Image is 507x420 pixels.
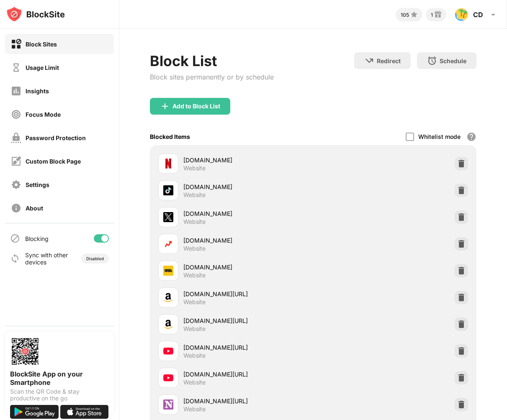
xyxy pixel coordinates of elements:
[26,158,81,165] div: Custom Block Page
[26,41,57,48] div: Block Sites
[409,10,419,20] img: points-small.svg
[183,182,313,191] div: [DOMAIN_NAME]
[433,10,443,20] img: reward-small.svg
[183,191,206,199] div: Website
[26,111,61,118] div: Focus Mode
[183,405,206,413] div: Website
[455,8,468,21] img: AOh14GgBC2lymLouppkiNHRHW-_7RRczPmnzn95Y0PySDg=s96-c
[11,133,21,143] img: password-protection-off.svg
[25,251,68,266] div: Sync with other devices
[163,266,173,276] img: favicons
[163,159,173,169] img: favicons
[26,134,86,141] div: Password Protection
[440,57,466,64] div: Schedule
[183,271,206,279] div: Website
[163,373,173,383] img: favicons
[163,292,173,302] img: favicons
[26,181,49,188] div: Settings
[377,57,401,64] div: Redirect
[10,370,109,387] div: BlockSite App on your Smartphone
[183,245,206,252] div: Website
[11,62,21,73] img: time-usage-off.svg
[11,179,21,190] img: settings-off.svg
[163,239,173,249] img: favicons
[10,233,20,243] img: blocking-icon.svg
[150,52,274,69] div: Block List
[163,346,173,356] img: favicons
[26,205,43,212] div: About
[183,343,313,352] div: [DOMAIN_NAME][URL]
[11,109,21,120] img: focus-off.svg
[163,319,173,329] img: favicons
[183,218,206,225] div: Website
[183,209,313,218] div: [DOMAIN_NAME]
[25,235,49,242] div: Blocking
[10,388,109,402] div: Scan the QR Code & stay productive on the go
[150,133,190,140] div: Blocked Items
[11,203,21,213] img: about-off.svg
[172,103,220,110] div: Add to Block List
[26,64,59,71] div: Usage Limit
[26,87,49,95] div: Insights
[150,73,274,81] div: Block sites permanently or by schedule
[163,400,173,410] img: favicons
[183,352,206,359] div: Website
[401,12,409,18] div: 105
[183,289,313,298] div: [DOMAIN_NAME][URL]
[10,336,40,366] img: options-page-qr-code.png
[10,405,59,419] img: get-it-on-google-play.svg
[10,254,20,264] img: sync-icon.svg
[183,379,206,386] div: Website
[183,236,313,245] div: [DOMAIN_NAME]
[11,86,21,96] img: insights-off.svg
[431,12,433,18] div: 1
[183,298,206,306] div: Website
[163,185,173,195] img: favicons
[183,263,313,271] div: [DOMAIN_NAME]
[183,325,206,333] div: Website
[183,164,206,172] div: Website
[11,156,21,166] img: customize-block-page-off.svg
[11,39,21,49] img: block-on.svg
[60,405,109,419] img: download-on-the-app-store.svg
[183,370,313,379] div: [DOMAIN_NAME][URL]
[183,397,313,405] div: [DOMAIN_NAME][URL]
[183,156,313,164] div: [DOMAIN_NAME]
[418,133,461,140] div: Whitelist mode
[86,256,104,261] div: Disabled
[6,6,65,23] img: logo-blocksite.svg
[473,10,483,19] div: CD
[163,212,173,222] img: favicons
[183,316,313,325] div: [DOMAIN_NAME][URL]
